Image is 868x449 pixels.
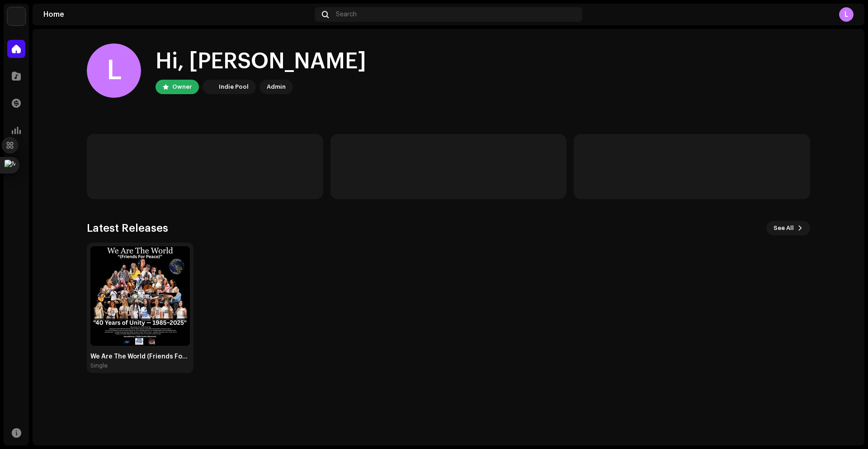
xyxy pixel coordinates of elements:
[7,7,25,25] img: 190830b2-3b53-4b0d-992c-d3620458de1d
[336,11,357,18] span: Search
[90,362,108,369] div: Single
[839,7,854,22] div: L
[43,11,311,18] div: Home
[219,81,249,92] div: Indie Pool
[90,353,190,360] div: We Are The World (Friends For Peace) [[DATE] – [DATE] Edition, Organized by SoundAlcmy]
[87,43,141,98] div: L
[766,221,810,235] button: See All
[156,47,366,76] div: Hi, [PERSON_NAME]
[172,81,192,92] div: Owner
[87,221,168,235] h3: Latest Releases
[774,219,794,237] span: See All
[267,81,286,92] div: Admin
[204,81,215,92] img: 190830b2-3b53-4b0d-992c-d3620458de1d
[90,246,190,346] img: 17f8c437-23d5-4fa9-a448-e62e8c59384a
